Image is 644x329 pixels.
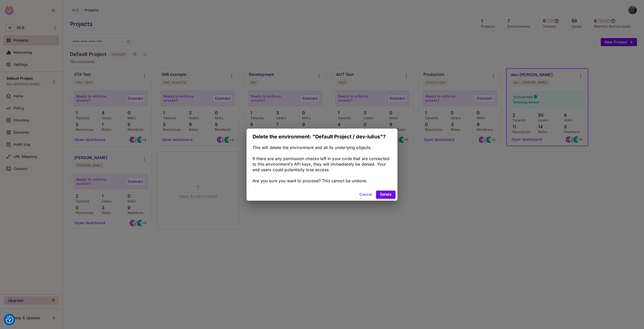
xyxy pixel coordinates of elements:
[357,191,374,199] button: Cancel
[6,316,13,323] img: Revisit consent button
[253,145,391,184] div: This will delete the environment and all its underlying objects. If there are any permission chec...
[247,129,397,145] h2: Delete the environment: "Default Project / dev-iulius"?
[6,316,13,323] button: Consent Preferences
[376,191,395,199] button: Delete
